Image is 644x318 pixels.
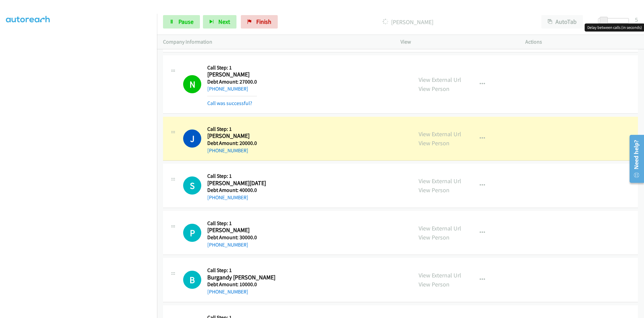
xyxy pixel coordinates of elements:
[419,224,461,232] a: View External Url
[207,126,257,132] h5: Call Step: 1
[419,85,449,93] a: View Person
[183,224,201,242] h1: P
[178,18,194,25] span: Pause
[163,15,200,29] a: Pause
[400,38,513,46] p: View
[625,132,644,185] iframe: Resource Center
[207,194,248,201] a: [PHONE_NUMBER]
[183,271,201,289] div: The call is yet to be attempted
[207,132,257,140] h2: [PERSON_NAME]
[419,177,461,185] a: View External Url
[525,38,638,46] p: Actions
[207,288,248,295] a: [PHONE_NUMBER]
[635,15,638,24] div: 5
[183,176,201,195] h1: S
[207,274,275,281] h2: Burgandy [PERSON_NAME]
[183,129,201,148] h1: J
[419,76,461,84] a: View External Url
[207,179,266,187] h2: [PERSON_NAME][DATE]
[419,186,449,194] a: View Person
[183,271,201,289] h1: B
[207,220,257,227] h5: Call Step: 1
[207,242,248,248] a: [PHONE_NUMBER]
[183,176,201,195] div: The call is yet to be attempted
[203,15,236,29] button: Next
[207,71,257,78] h2: [PERSON_NAME]
[207,226,257,234] h2: [PERSON_NAME]
[207,187,266,194] h5: Debt Amount: 40000.0
[419,139,449,147] a: View Person
[207,173,266,179] h5: Call Step: 1
[207,267,275,274] h5: Call Step: 1
[207,78,257,85] h5: Debt Amount: 27000.0
[183,75,201,93] h1: N
[419,130,461,138] a: View External Url
[256,18,271,25] span: Finish
[287,17,529,26] p: [PERSON_NAME]
[419,271,461,279] a: View External Url
[241,15,278,29] a: Finish
[218,18,230,25] span: Next
[207,64,257,71] h5: Call Step: 1
[207,147,248,154] a: [PHONE_NUMBER]
[419,233,449,241] a: View Person
[207,86,248,92] a: [PHONE_NUMBER]
[207,140,257,147] h5: Debt Amount: 20000.0
[207,100,252,106] a: Call was successful?
[541,15,583,29] button: AutoTab
[207,281,275,288] h5: Debt Amount: 10000.0
[419,280,449,288] a: View Person
[183,224,201,242] div: The call is yet to be attempted
[207,234,257,241] h5: Debt Amount: 30000.0
[163,38,388,46] p: Company Information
